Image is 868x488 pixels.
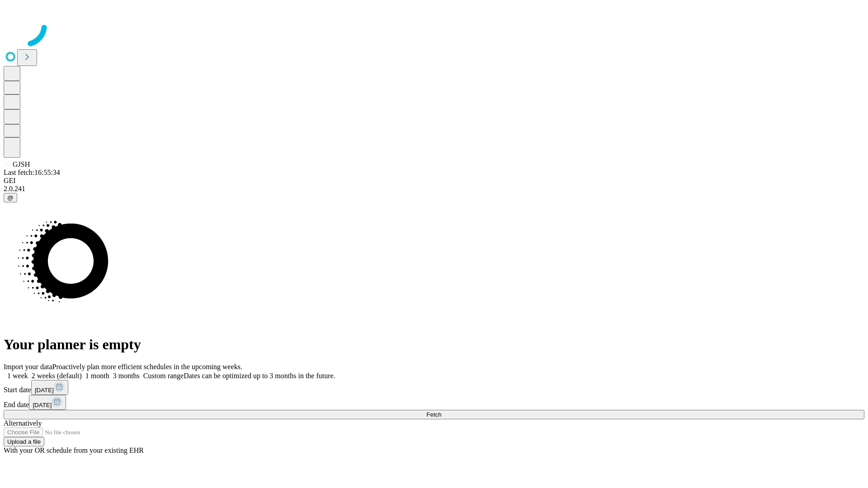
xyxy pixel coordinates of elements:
[33,402,52,408] span: [DATE]
[4,177,864,185] div: GEI
[4,363,52,371] span: Import your data
[32,372,82,380] span: 2 weeks (default)
[29,395,66,410] button: [DATE]
[4,410,864,419] button: Fetch
[4,419,42,427] span: Alternatively
[85,372,109,380] span: 1 month
[52,363,242,371] span: Proactively plan more efficient schedules in the upcoming weeks.
[4,336,864,353] h1: Your planner is empty
[13,160,30,168] span: GJSH
[4,185,864,193] div: 2.0.241
[113,372,140,380] span: 3 months
[426,411,441,418] span: Fetch
[184,372,335,380] span: Dates can be optimized up to 3 months in the future.
[4,380,864,395] div: Start date
[143,372,184,380] span: Custom range
[7,372,28,380] span: 1 week
[4,437,44,446] button: Upload a file
[4,395,864,410] div: End date
[4,169,60,176] span: Last fetch: 16:55:34
[4,193,17,202] button: @
[4,446,144,454] span: With your OR schedule from your existing EHR
[35,387,54,394] span: [DATE]
[31,380,68,395] button: [DATE]
[7,194,14,201] span: @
